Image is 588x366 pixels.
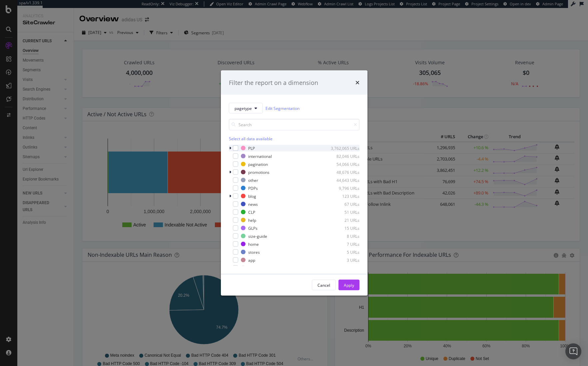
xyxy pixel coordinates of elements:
input: Search [229,119,359,131]
div: Filter the report on a dimension [229,78,318,87]
div: 82,046 URLs [327,153,359,159]
button: Cancel [312,280,336,290]
div: 9,796 URLs [327,185,359,191]
div: PLP [248,145,255,151]
div: 2 URLs [327,265,359,271]
div: 123 URLs [327,193,359,199]
div: GLPs [248,225,258,231]
div: stores [248,249,260,255]
div: blog [248,193,256,199]
div: 3 URLs [327,257,359,263]
button: Apply [338,280,359,290]
div: 15 URLs [327,225,359,231]
div: CLP [248,209,255,215]
div: help [248,217,256,223]
div: 44,643 URLs [327,177,359,183]
div: 5 URLs [327,249,359,255]
span: pagetype [235,105,252,111]
div: 48,676 URLs [327,169,359,175]
div: Open Intercom Messenger [565,343,581,359]
div: app [248,257,255,263]
a: Edit Segmentation [266,105,299,112]
div: times [355,78,359,87]
div: 3,762,065 URLs [327,145,359,151]
div: promotions [248,169,270,175]
div: news [248,201,258,207]
div: size-guide [248,233,267,239]
div: home [248,241,259,247]
div: 51 URLs [327,209,359,215]
button: pagetype [229,103,263,114]
div: account [248,265,263,271]
div: Apply [344,282,354,288]
div: international [248,153,272,159]
div: other [248,177,258,183]
div: Select all data available [229,136,359,142]
div: 54,066 URLs [327,161,359,167]
div: Cancel [317,282,330,288]
div: 67 URLs [327,201,359,207]
div: 21 URLs [327,217,359,223]
div: 8 URLs [327,233,359,239]
div: modal [221,70,367,296]
div: pagination [248,161,268,167]
div: PDPs [248,185,258,191]
div: 7 URLs [327,241,359,247]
